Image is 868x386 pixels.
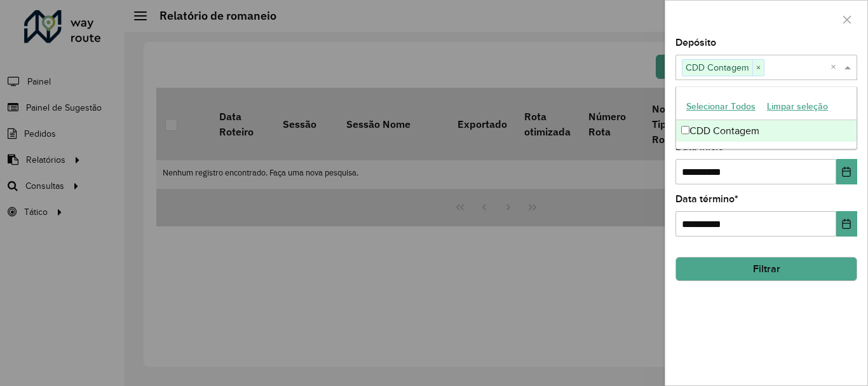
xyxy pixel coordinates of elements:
span: × [752,60,764,76]
label: Depósito [675,35,716,50]
button: Selecionar Todos [681,97,761,116]
button: Limpar seleção [761,97,834,116]
span: CDD Contagem [682,60,752,75]
label: Data término [675,191,738,207]
ng-dropdown-panel: Options list [675,86,857,149]
button: Filtrar [675,257,857,281]
button: Choose Date [836,159,857,184]
span: Clear all [831,60,841,75]
div: CDD Contagem [676,120,857,142]
button: Choose Date [836,211,857,237]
